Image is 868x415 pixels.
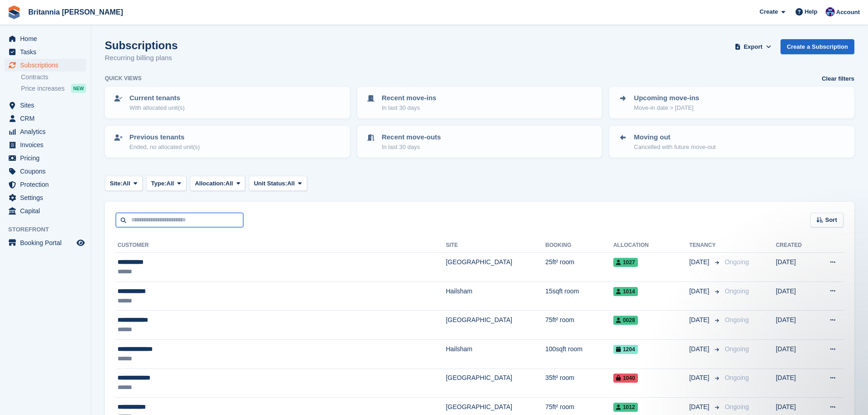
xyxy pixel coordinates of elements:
div: NEW [71,84,86,93]
span: 0028 [613,316,638,325]
a: Clear filters [822,74,854,83]
span: Invoices [20,138,75,151]
button: Type: All [146,176,186,191]
a: menu [5,165,86,178]
span: [DATE] [689,344,711,354]
span: All [287,179,295,188]
a: menu [5,99,86,112]
td: 75ft² room [545,311,613,340]
span: Ongoing [725,287,749,295]
p: In last 30 days [382,143,441,152]
span: [DATE] [689,373,711,383]
th: Site [446,238,545,253]
span: Coupons [20,165,75,178]
h6: Quick views [105,74,142,82]
a: menu [5,205,86,217]
p: Previous tenants [129,132,200,143]
a: menu [5,112,86,125]
span: Ongoing [725,316,749,323]
td: 100sqft room [545,339,613,369]
span: Storefront [8,225,91,234]
a: Contracts [21,73,86,82]
span: Protection [20,178,75,191]
span: All [166,179,174,188]
td: [DATE] [776,311,815,340]
span: Booking Portal [20,236,75,249]
th: Created [776,238,815,253]
p: Recent move-outs [382,132,441,143]
p: In last 30 days [382,103,437,113]
a: menu [5,125,86,138]
span: Account [836,8,860,17]
td: 25ft² room [545,253,613,282]
span: Pricing [20,152,75,164]
td: [GEOGRAPHIC_DATA] [446,369,545,398]
img: Becca Clark [826,7,835,16]
span: [DATE] [689,287,711,296]
span: Ongoing [725,258,749,266]
td: [DATE] [776,253,815,282]
th: Allocation [613,238,689,253]
span: Help [805,7,817,16]
span: Settings [20,191,75,204]
span: 1012 [613,403,638,412]
td: [DATE] [776,369,815,398]
td: Hailsham [446,282,545,311]
span: [DATE] [689,257,711,267]
span: Allocation: [195,179,226,188]
span: Export [744,42,762,51]
span: [DATE] [689,402,711,412]
span: Type: [151,179,167,188]
a: Recent move-outs In last 30 days [358,127,601,157]
span: 1204 [613,345,638,354]
th: Customer [116,238,446,253]
a: Current tenants With allocated unit(s) [106,87,349,118]
span: 1014 [613,287,638,296]
span: Create [760,7,778,16]
td: [DATE] [776,282,815,311]
td: [GEOGRAPHIC_DATA] [446,253,545,282]
span: 1040 [613,374,638,383]
a: Previous tenants Ended, no allocated unit(s) [106,127,349,157]
button: Export [733,39,773,54]
img: stora-icon-8386f47178a22dfd0bd8f6a31ec36ba5ce8667c1dd55bd0f319d3a0aa187defe.svg [7,5,21,19]
span: Home [20,32,75,45]
button: Allocation: All [190,176,246,191]
span: Ongoing [725,345,749,353]
a: menu [5,236,86,249]
a: Britannia [PERSON_NAME] [25,5,127,20]
a: menu [5,178,86,191]
p: With allocated unit(s) [129,103,185,113]
span: [DATE] [689,315,711,325]
span: Ongoing [725,374,749,381]
span: Ongoing [725,403,749,410]
a: menu [5,46,86,58]
p: Ended, no allocated unit(s) [129,143,200,152]
p: Current tenants [129,93,185,103]
td: 35ft² room [545,369,613,398]
a: Create a Subscription [781,39,854,54]
p: Cancelled with future move-out [634,143,715,152]
p: Recent move-ins [382,93,437,103]
span: All [123,179,130,188]
a: menu [5,138,86,151]
a: Price increases NEW [21,83,86,93]
span: Sort [825,215,837,225]
a: menu [5,191,86,204]
span: Capital [20,205,75,217]
p: Upcoming move-ins [634,93,699,103]
span: Subscriptions [20,59,75,72]
span: Unit Status: [254,179,287,188]
span: Analytics [20,125,75,138]
span: Price increases [21,84,65,93]
a: Recent move-ins In last 30 days [358,87,601,118]
td: Hailsham [446,339,545,369]
span: All [226,179,233,188]
a: Preview store [75,237,86,248]
a: menu [5,59,86,72]
span: Site: [110,179,123,188]
td: [GEOGRAPHIC_DATA] [446,311,545,340]
p: Move-in date > [DATE] [634,103,699,113]
th: Tenancy [689,238,721,253]
p: Moving out [634,132,715,143]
